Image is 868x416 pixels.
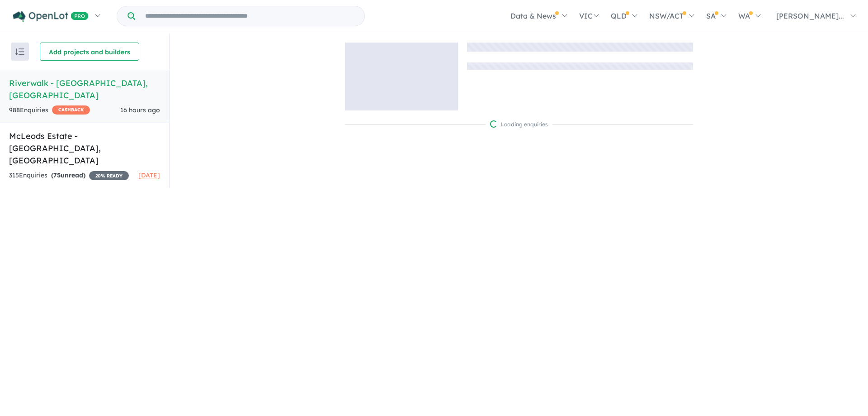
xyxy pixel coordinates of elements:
img: sort.svg [15,48,24,55]
img: Openlot PRO Logo White [13,11,89,22]
input: Try estate name, suburb, builder or developer [137,6,363,26]
span: 75 [53,171,61,179]
span: 16 hours ago [120,106,160,114]
span: 20 % READY [89,171,129,180]
span: [PERSON_NAME]... [776,11,844,20]
div: 988 Enquir ies [9,105,90,116]
div: 315 Enquir ies [9,170,129,181]
span: CASHBACK [52,105,90,115]
div: Loading enquiries [490,120,548,129]
h5: Riverwalk - [GEOGRAPHIC_DATA] , [GEOGRAPHIC_DATA] [9,77,160,101]
strong: ( unread) [51,171,85,179]
span: [DATE] [138,171,160,179]
button: Add projects and builders [40,43,139,61]
h5: McLeods Estate - [GEOGRAPHIC_DATA] , [GEOGRAPHIC_DATA] [9,130,160,167]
